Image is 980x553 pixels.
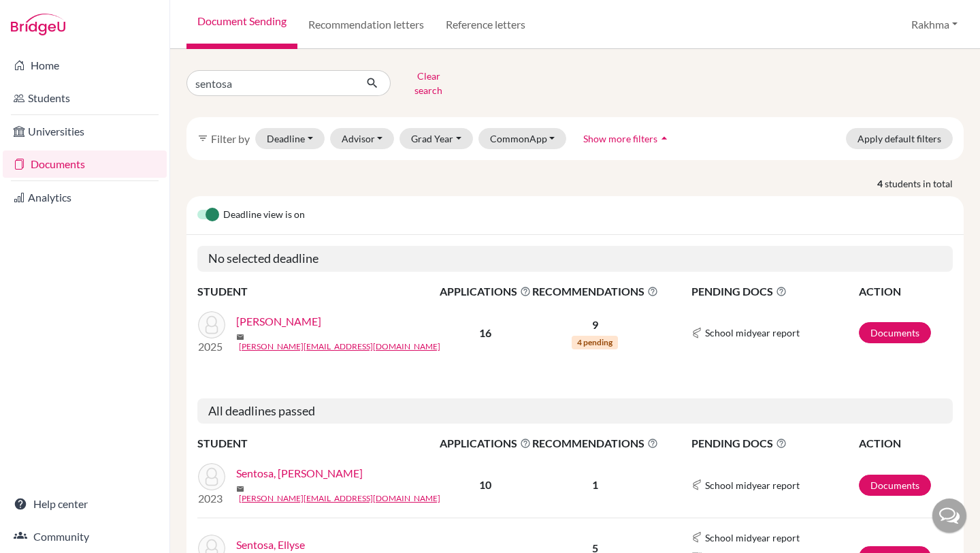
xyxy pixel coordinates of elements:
img: Common App logo [691,328,702,338]
b: 10 [479,478,491,491]
span: 4 pending [572,336,618,349]
a: Documents [859,475,931,496]
a: Help center [3,490,167,518]
th: STUDENT [197,434,439,452]
h5: No selected deadline [197,246,953,272]
p: 2025 [198,338,225,355]
a: Students [3,84,167,112]
a: Universities [3,118,167,145]
i: filter_list [197,133,208,144]
span: PENDING DOCS [691,435,857,452]
button: CommonApp [478,128,567,149]
a: [PERSON_NAME][EMAIL_ADDRESS][DOMAIN_NAME] [239,341,440,353]
p: 9 [532,317,658,333]
span: mail [236,333,244,341]
span: PENDING DOCS [691,283,857,300]
span: School midyear report [705,326,800,340]
button: Advisor [330,128,395,149]
th: ACTION [858,434,953,452]
h5: All deadlines passed [197,398,953,424]
p: 1 [532,477,658,493]
b: 16 [479,326,491,339]
th: ACTION [858,283,953,300]
p: 2023 [198,490,225,507]
strong: 4 [877,176,885,191]
button: Apply default filters [846,128,953,149]
img: Bridge-U [11,14,65,35]
i: arrow_drop_up [657,131,671,145]
th: STUDENT [197,283,439,300]
span: Deadline view is on [223,207,305,223]
img: Sentosa, Kathryne [198,311,225,338]
a: Documents [859,322,931,343]
span: APPLICATIONS [440,283,531,300]
span: RECOMMENDATIONS [532,283,658,300]
a: Home [3,52,167,79]
button: Grad Year [399,128,473,149]
img: Sentosa, Kennard [198,463,225,490]
a: Community [3,523,167,550]
span: RECOMMENDATIONS [532,435,658,452]
button: Deadline [255,128,325,149]
span: Filter by [211,132,250,145]
img: Common App logo [691,479,702,490]
a: Sentosa, [PERSON_NAME] [236,465,363,481]
span: students in total [885,176,964,191]
a: Sentosa, Ellyse [236,537,305,553]
span: mail [236,485,244,493]
span: APPLICATIONS [440,435,531,452]
button: Rakhma [905,12,964,37]
input: Find student by name... [186,70,355,96]
img: Common App logo [691,532,702,543]
button: Clear search [391,65,466,101]
span: School midyear report [705,531,800,545]
a: [PERSON_NAME][EMAIL_ADDRESS][DOMAIN_NAME] [239,492,440,505]
button: Show more filtersarrow_drop_up [572,128,683,149]
a: Analytics [3,184,167,211]
a: Documents [3,151,167,178]
span: Show more filters [583,133,657,144]
a: [PERSON_NAME] [236,313,321,330]
span: School midyear report [705,478,800,492]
